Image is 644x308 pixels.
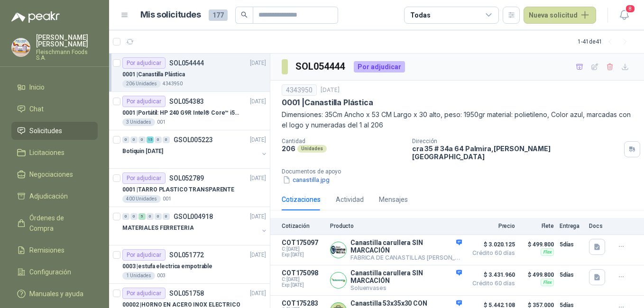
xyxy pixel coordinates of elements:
[36,34,98,47] p: [PERSON_NAME] [PERSON_NAME]
[282,194,321,205] div: Cotizaciones
[29,82,45,92] span: Inicio
[250,289,266,298] p: [DATE]
[29,191,68,201] span: Adjudicación
[122,211,268,241] a: 0 0 5 0 0 0 GSOL004918[DATE] MATERIALES FERRETERIA
[122,185,234,194] p: 0001 | TARRO PLASTICO TRANSPARENTE
[282,138,405,145] p: Cantidad
[109,169,270,207] a: Por adjudicarSOL052789[DATE] 0001 |TARRO PLASTICO TRANSPARENTE400 Unidades001
[250,59,266,68] p: [DATE]
[122,172,166,184] div: Por adjudicar
[241,11,248,18] span: search
[412,145,620,161] p: cra 35 # 34a 64 Palmira , [PERSON_NAME][GEOGRAPHIC_DATA]
[350,284,462,291] p: Soluenvases
[157,272,166,280] p: 003
[29,126,62,136] span: Solicitudes
[589,223,608,229] p: Docs
[122,272,155,280] div: 1 Unidades
[282,246,324,252] span: C: [DATE]
[250,97,266,106] p: [DATE]
[521,239,554,250] p: $ 499.800
[11,285,98,303] a: Manuales y ayuda
[282,252,324,258] span: Exp: [DATE]
[250,212,266,221] p: [DATE]
[282,223,324,229] p: Cotización
[297,145,327,153] div: Unidades
[169,252,204,258] p: SOL051772
[250,136,266,145] p: [DATE]
[109,54,270,92] a: Por adjudicarSOL054444[DATE] 0001 |Canastilla Plástica206 Unidades4343950
[282,98,373,108] p: 0001 | Canastilla Plástica
[560,223,583,229] p: Entrega
[122,224,193,233] p: MATERIALES FERRETERIA
[209,9,228,21] span: 177
[330,223,462,229] p: Producto
[11,165,98,183] a: Negociaciones
[331,272,346,288] img: Company Logo
[468,223,515,229] p: Precio
[282,277,324,282] span: C: [DATE]
[155,213,162,220] div: 0
[130,136,138,143] div: 0
[122,96,166,107] div: Por adjudicar
[29,267,71,277] span: Configuración
[29,245,64,255] span: Remisiones
[295,59,346,74] h3: SOL054444
[147,136,154,143] div: 15
[122,262,212,271] p: 0003 | estufa electrica empotrable
[379,194,408,205] div: Mensajes
[616,7,633,24] button: 8
[11,78,98,96] a: Inicio
[12,38,30,56] img: Company Logo
[11,263,98,281] a: Configuración
[169,175,204,181] p: SOL052789
[122,118,155,126] div: 3 Unidades
[174,213,213,220] p: GSOL004918
[163,213,170,220] div: 0
[541,279,554,286] div: Flex
[282,84,317,96] div: 4343950
[157,118,166,126] p: 001
[109,92,270,130] a: Por adjudicarSOL054383[DATE] 0001 |Portátil: HP 240 G9R Intel® Core™ i5-1335U3 Unidades001
[122,249,166,261] div: Por adjudicar
[29,213,89,234] span: Órdenes de Compra
[331,242,346,258] img: Company Logo
[122,213,129,220] div: 0
[29,289,83,299] span: Manuales y ayuda
[524,7,596,24] button: Nueva solicitud
[169,60,204,66] p: SOL054444
[282,269,324,277] p: COT175098
[350,269,462,284] p: Canastilla carullera SIN MARCACIÓN
[122,109,240,118] p: 0001 | Portátil: HP 240 G9R Intel® Core™ i5-1335U
[541,248,554,256] div: Flex
[521,223,554,229] p: Flete
[282,168,640,175] p: Documentos de apoyo
[122,80,161,88] div: 206 Unidades
[282,145,295,153] p: 206
[109,245,270,284] a: Por adjudicarSOL051772[DATE] 0003 |estufa electrica empotrable1 Unidades003
[250,174,266,183] p: [DATE]
[410,10,430,20] div: Todas
[282,239,324,246] p: COT175097
[163,80,183,88] p: 4343950
[11,144,98,162] a: Licitaciones
[122,195,161,203] div: 400 Unidades
[336,194,364,205] div: Actividad
[36,49,98,61] p: Fleischmann Foods S.A.
[138,136,146,143] div: 0
[11,241,98,259] a: Remisiones
[578,34,633,49] div: 1 - 41 de 41
[169,98,204,105] p: SOL054383
[163,136,170,143] div: 0
[468,269,515,281] span: $ 3.431.960
[468,281,515,286] span: Crédito 60 días
[468,239,515,250] span: $ 3.020.125
[29,147,64,158] span: Licitaciones
[321,86,340,95] p: [DATE]
[625,4,635,13] span: 8
[11,122,98,140] a: Solicitudes
[138,213,146,220] div: 5
[130,213,138,220] div: 0
[282,175,331,185] button: canastilla.jpg
[250,251,266,260] p: [DATE]
[174,136,213,143] p: GSOL005223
